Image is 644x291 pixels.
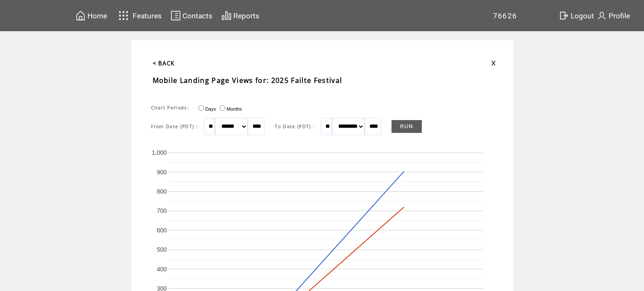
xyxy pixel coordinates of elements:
span: Reports [233,12,259,20]
img: features.svg [116,9,131,23]
text: 800 [157,188,167,195]
span: Logout [571,12,594,20]
text: 900 [157,169,167,176]
label: Days [196,106,216,112]
img: contacts.svg [171,10,181,21]
text: 1,000 [151,149,166,156]
span: Contacts [183,12,212,20]
label: Months [218,106,242,112]
span: Features [133,12,162,20]
a: Home [74,9,108,22]
span: Chart Periods: [151,105,189,111]
img: chart.svg [221,10,232,21]
a: Features [115,7,163,24]
img: profile.svg [597,10,607,21]
span: Profile [609,12,630,20]
a: Contacts [169,9,214,22]
text: 500 [157,246,167,253]
a: < BACK [153,59,175,67]
a: Profile [595,9,631,22]
input: Months [220,105,225,111]
img: exit.svg [559,10,569,21]
span: From Date (PDT) : [151,123,198,129]
a: Reports [220,9,261,22]
a: RUN [392,120,422,133]
a: Logout [557,9,595,22]
input: Days [198,105,204,111]
img: home.svg [75,10,86,21]
span: To Date (PDT) : [275,123,315,129]
span: 76626 [493,12,517,20]
text: 700 [157,207,167,214]
text: 400 [157,265,167,272]
span: Mobile Landing Page Views for: 2025 Failte Festival [153,76,342,85]
span: Home [87,12,107,20]
text: 600 [157,227,167,234]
